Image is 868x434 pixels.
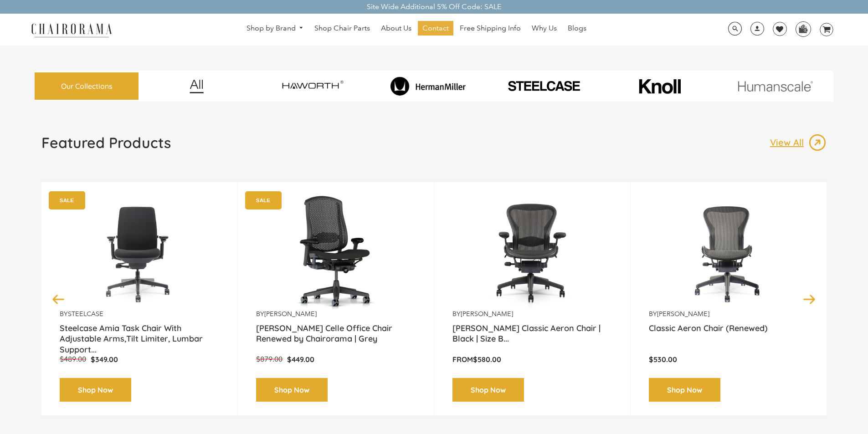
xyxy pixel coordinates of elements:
span: $879.00 [256,355,282,363]
img: Classic Aeron Chair (Renewed) - chairorama [649,196,808,310]
img: WhatsApp_Image_2024-07-12_at_16.23.01.webp [796,22,810,36]
a: Contact [418,21,453,36]
a: Shop Now [452,378,524,402]
a: Blogs [563,21,591,36]
a: Our Collections [35,72,139,100]
text: SALE [256,197,270,203]
img: image_7_14f0750b-d084-457f-979a-a1ab9f6582c4.png [257,73,368,99]
span: $489.00 [60,355,86,363]
a: Shop Chair Parts [310,21,375,36]
a: Shop Now [256,378,328,402]
img: image_12.png [171,79,222,93]
img: image_8_173eb7e0-7579-41b4-bc8e-4ba0b8ba93e8.png [372,77,484,96]
a: [PERSON_NAME] Classic Aeron Chair | Black | Size B... [452,323,612,346]
a: [PERSON_NAME] [264,310,317,318]
p: by [649,310,808,318]
span: $349.00 [91,355,118,364]
a: Steelcase [68,310,103,318]
span: Shop Chair Parts [314,24,370,33]
span: Free Shipping Info [460,24,521,33]
img: Amia Chair by chairorama.com [60,196,219,310]
span: Blogs [568,24,586,33]
a: Classic Aeron Chair (Renewed) [649,323,808,346]
a: Shop Now [60,378,131,402]
a: [PERSON_NAME] [461,310,513,318]
nav: DesktopNavigation [156,21,677,38]
text: SALE [60,197,74,203]
img: image_11.png [719,81,831,92]
a: View All [770,133,827,152]
a: About Us [376,21,416,36]
a: Steelcase Amia Task Chair With Adjustable Arms,Tilt Limiter, Lumbar Support... [60,323,219,346]
p: by [452,310,612,318]
span: Why Us [532,24,557,33]
img: Herman Miller Classic Aeron Chair | Black | Size B (Renewed) - chairorama [452,196,612,310]
a: Shop Now [649,378,720,402]
a: Shop by Brand [242,21,308,36]
a: Herman Miller Celle Office Chair Renewed by Chairorama | Grey - chairorama Herman Miller Celle Of... [256,196,416,310]
a: Why Us [527,21,561,36]
span: About Us [381,24,411,33]
span: Contact [422,24,449,33]
button: Previous [51,291,67,307]
a: Herman Miller Classic Aeron Chair | Black | Size B (Renewed) - chairorama Herman Miller Classic A... [452,196,612,310]
a: Classic Aeron Chair (Renewed) - chairorama Classic Aeron Chair (Renewed) - chairorama [649,196,808,310]
a: Amia Chair by chairorama.com Renewed Amia Chair chairorama.com [60,196,219,310]
a: Free Shipping Info [455,21,525,36]
h1: Featured Products [41,133,171,152]
p: by [256,310,416,318]
img: image_13.png [808,133,827,152]
img: chairorama [26,22,117,38]
img: Herman Miller Celle Office Chair Renewed by Chairorama | Grey - chairorama [256,196,416,310]
a: [PERSON_NAME] [657,310,709,318]
p: by [60,310,219,318]
span: $449.00 [287,355,314,364]
img: image_10_1.png [618,78,701,95]
img: PHOTO-2024-07-09-00-53-10-removebg-preview.png [488,79,600,93]
p: From [452,355,612,364]
button: Next [801,291,817,307]
a: [PERSON_NAME] Celle Office Chair Renewed by Chairorama | Grey [256,323,416,346]
p: View All [770,137,808,148]
a: Featured Products [41,133,171,159]
span: $580.00 [473,355,501,364]
span: $530.00 [649,355,677,364]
